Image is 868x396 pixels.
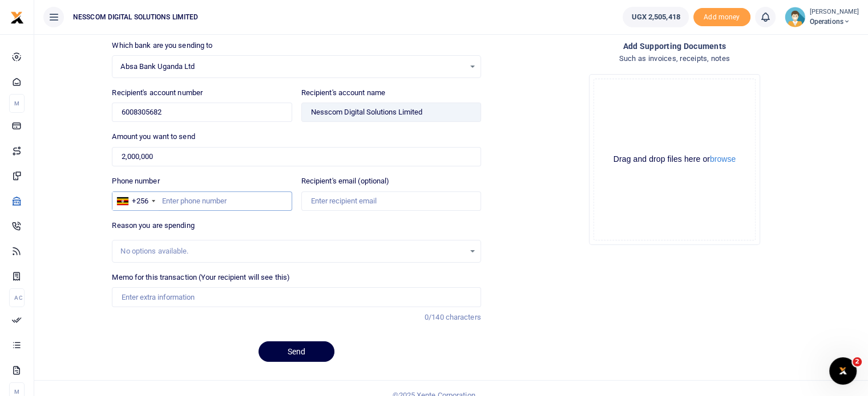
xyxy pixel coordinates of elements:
input: UGX [112,147,481,166]
li: Toup your wallet [693,8,750,27]
button: Send [259,341,334,362]
span: NESSCOM DIGITAL SOLUTIONS LIMITED [68,12,203,22]
label: Recipient's email (optional) [301,175,390,187]
h4: Add supporting Documents [490,40,859,52]
iframe: Intercom live chat [829,357,857,385]
div: Drag and drop files here or [594,154,755,165]
input: Enter extra information [112,287,481,307]
input: Enter account number [112,103,292,122]
img: logo-small [10,11,24,25]
label: Recipient's account name [301,87,385,99]
label: Amount you want to send [112,131,195,142]
a: profile-user [PERSON_NAME] Operations [785,7,859,27]
div: File Uploader [589,74,760,245]
small: [PERSON_NAME] [810,7,859,17]
img: profile-user [785,7,805,27]
span: characters [446,313,481,321]
span: Operations [810,17,859,27]
label: Which bank are you sending to [112,40,212,51]
input: Enter phone number [112,191,292,211]
input: Loading name... [301,103,481,122]
button: browse [710,155,736,163]
span: 0/140 [425,313,444,321]
h4: Such as invoices, receipts, notes [490,52,859,65]
li: Wallet ballance [618,7,693,27]
a: UGX 2,505,418 [623,7,688,27]
a: Add money [693,12,750,21]
label: Phone number [112,175,159,187]
span: 2 [853,357,862,366]
a: logo-small logo-large logo-large [10,13,24,21]
span: Add money [693,8,750,27]
div: No options available. [120,246,464,257]
li: Ac [9,288,25,307]
span: Absa Bank Uganda Ltd [120,61,464,72]
label: Memo for this transaction (Your recipient will see this) [112,272,290,283]
div: +256 [132,195,148,207]
li: M [9,94,25,113]
div: Uganda: +256 [112,192,158,210]
label: Reason you are spending [112,220,194,231]
span: UGX 2,505,418 [631,11,680,23]
label: Recipient's account number [112,87,203,99]
input: Enter recipient email [301,191,481,211]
